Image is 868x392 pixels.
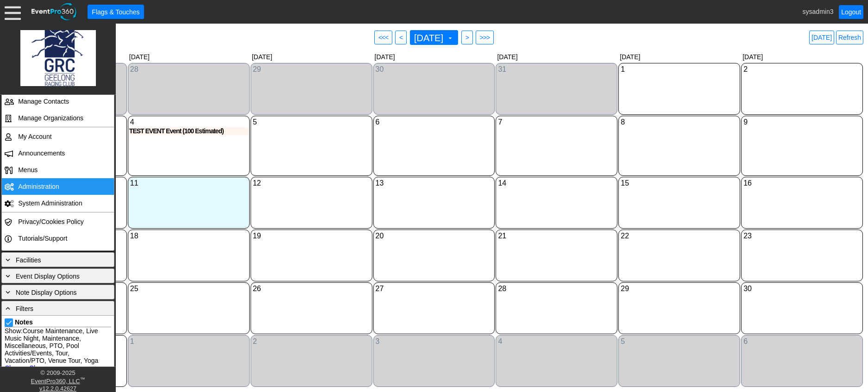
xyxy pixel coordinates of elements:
td: Privacy/Cookies Policy [14,213,97,230]
span: > [464,33,471,42]
tr: Administration [2,178,114,195]
span: >>> [478,33,492,42]
tr: System Administration [2,195,114,212]
div: Show menu [375,117,494,127]
div: Show menu [129,284,248,294]
div: Show menu [252,336,371,347]
div: Show menu [497,117,616,127]
div: Show menu [742,231,862,241]
div: Show menu [620,117,739,127]
td: Announcements [14,145,97,162]
div: [DATE] [373,51,496,62]
a: [DATE] [809,31,834,44]
div: Show menu [375,64,494,75]
span: Filters [16,305,33,312]
div: Show menu [375,336,494,347]
tr: Privacy/Cookies Policy [2,213,114,230]
div: Show menu [375,231,494,241]
div: Show menu [129,231,248,241]
a: v12.2.0.42627 [39,386,76,392]
a: Logout [839,5,863,19]
td: Tutorials/Support [14,230,97,247]
a: Change [5,364,27,372]
div: Show menu [497,64,616,75]
div: Show menu [129,117,248,127]
td: My Account [14,128,97,145]
td: Manage Contacts [14,93,97,110]
div: Show menu [620,231,739,241]
div: Show menu [252,117,371,127]
div: Show menu [375,178,494,188]
div: [DATE] [741,51,863,62]
span: < [397,33,404,42]
div: Show menu [129,64,248,75]
div: Show menu [497,178,616,188]
span: Menus [18,166,38,174]
div: Show menu [742,336,862,347]
span: Facilities [16,256,41,264]
a: Clear [29,364,44,372]
img: Logo [20,23,96,93]
div: Menu: Click or 'Crtl+M' to toggle menu open/close [5,4,21,20]
span: Flags & Touches [90,7,141,17]
div: © 2009- 2025 [2,369,113,376]
a: Refresh [836,31,863,44]
span: [DATE] [412,33,445,43]
tr: My Account [2,128,114,145]
div: [DATE] [250,51,373,62]
div: Show menu [252,231,371,241]
div: Show menu [497,284,616,294]
div: Show menu [252,178,371,188]
div: Filters [4,303,112,313]
span: <<< [377,33,390,42]
div: Show menu [497,231,616,241]
sup: ™ [80,376,85,382]
div: Show menu [742,284,862,294]
div: Show menu [742,64,862,75]
tr: Announcements [2,145,114,162]
tr: Manage Organizations [2,110,114,126]
div: Note Display Options [4,287,112,297]
div: Show: [5,327,111,372]
tr: Tutorials/Support [2,230,114,247]
div: [DATE] [618,51,741,62]
div: Show menu [129,178,248,188]
div: Show menu [375,284,494,294]
span: [DATE] [412,32,454,43]
div: Event Display Options [4,271,112,281]
div: Show menu [620,284,739,294]
div: Show menu [620,336,739,347]
td: Administration [14,178,97,195]
span: Course Maintenance, Live Music Night, Maintenance, Miscellaneous, PTO, Pool Activities/Events, To... [5,327,98,364]
span: Event Display Options [16,273,80,280]
div: Show menu [620,64,739,75]
div: Show menu [252,64,371,75]
span: sysadmin3 [803,7,834,15]
div: [DATE] [127,51,250,62]
div: Show menu [742,117,862,127]
div: Facilities [4,255,112,265]
tr: Manage Contacts [2,93,114,110]
td: System Administration [14,195,97,212]
div: Show menu [620,178,739,188]
span: Note Display Options [16,289,77,296]
label: Notes [15,318,33,326]
div: TEST EVENT Event (100 Estimated) [129,127,248,135]
div: Show menu [129,336,248,347]
div: Show menu [252,284,371,294]
tr: <span>Menus</span> [2,162,114,178]
img: EventPro360 [30,1,78,22]
td: Manage Organizations [14,110,97,126]
div: Show menu [742,178,862,188]
div: Show menu [497,336,616,347]
a: EventPro360, LLC [31,378,80,385]
div: [DATE] [495,51,618,62]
